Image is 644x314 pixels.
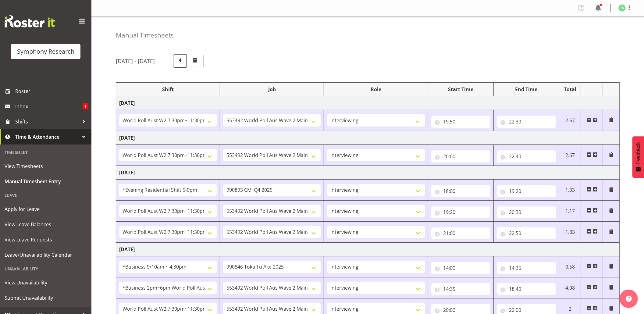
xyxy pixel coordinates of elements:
[15,87,88,96] span: Roster
[2,202,90,217] a: Apply for Leave
[5,293,87,302] span: Submit Unavailability
[116,131,620,145] td: [DATE]
[431,86,490,93] div: Start Time
[497,150,556,162] input: Click to select...
[431,283,490,295] input: Click to select...
[632,136,644,178] button: Feedback - Show survey
[431,116,490,128] input: Click to select...
[17,47,74,56] div: Symphony Research
[2,262,90,275] div: Unavailability
[15,132,79,141] span: Time & Attendance
[2,275,90,290] a: View Unavailability
[559,180,581,201] td: 1.33
[5,205,87,214] span: Apply for Leave
[15,102,83,111] span: Inbox
[626,296,632,302] img: help-xxl-2.png
[497,262,556,274] input: Click to select...
[116,166,620,180] td: [DATE]
[116,96,620,110] td: [DATE]
[559,110,581,131] td: 2.67
[559,145,581,166] td: 2.67
[618,4,626,12] img: tanya-stebbing1954.jpg
[559,256,581,277] td: 0.58
[2,232,90,247] a: View Leave Requests
[2,159,90,174] a: View Timesheets
[5,162,87,171] span: View Timesheets
[5,220,87,229] span: View Leave Balances
[116,58,155,64] h5: [DATE] - [DATE]
[5,235,87,244] span: View Leave Requests
[15,117,79,126] span: Shifts
[2,217,90,232] a: View Leave Balances
[119,86,217,93] div: Shift
[562,86,578,93] div: Total
[116,243,620,256] td: [DATE]
[5,250,87,259] span: Leave/Unavailability Calendar
[431,185,490,197] input: Click to select...
[559,201,581,222] td: 1.17
[5,177,87,186] span: Manual Timesheet Entry
[497,227,556,239] input: Click to select...
[559,277,581,298] td: 4.08
[5,15,55,27] img: Rosterit website logo
[2,189,90,202] div: Leave
[83,103,88,109] span: 1
[497,185,556,197] input: Click to select...
[2,146,90,159] div: Timesheet
[497,86,556,93] div: End Time
[2,174,90,189] a: Manual Timesheet Entry
[559,222,581,243] td: 1.83
[635,142,641,164] span: Feedback
[431,262,490,274] input: Click to select...
[223,86,321,93] div: Job
[431,206,490,218] input: Click to select...
[2,247,90,262] a: Leave/Unavailability Calendar
[497,206,556,218] input: Click to select...
[431,227,490,239] input: Click to select...
[5,278,87,287] span: View Unavailability
[497,283,556,295] input: Click to select...
[431,150,490,162] input: Click to select...
[116,32,174,39] h4: Manual Timesheets
[327,86,425,93] div: Role
[497,116,556,128] input: Click to select...
[2,290,90,305] a: Submit Unavailability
